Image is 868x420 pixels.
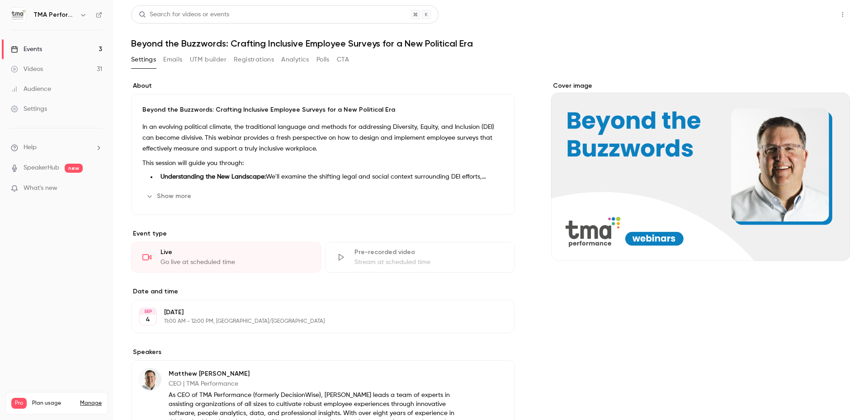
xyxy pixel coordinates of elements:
p: 4 [146,315,150,324]
li: We'll examine the shifting legal and social context surrounding DEI efforts, including recent exe... [157,172,504,182]
button: Show more [142,189,197,203]
p: This session will guide you through: [142,158,504,169]
strong: Understanding the New Landscape: [160,174,266,180]
button: Polls [316,52,330,67]
h1: Beyond the Buzzwords: Crafting Inclusive Employee Surveys for a New Political Era [131,38,850,49]
p: Matthew [PERSON_NAME] [169,369,456,378]
p: [DATE] [164,308,467,317]
div: Search for videos or events [139,10,229,19]
button: Emails [163,52,182,67]
button: Settings [131,52,156,67]
div: LiveGo live at scheduled time [131,242,321,273]
div: Events [11,45,42,54]
span: Help [24,143,37,152]
div: SEP [140,308,156,315]
section: Cover image [551,81,850,261]
button: Share [793,5,828,24]
div: Stream at scheduled time [354,258,504,267]
p: CEO | TMA Performance [169,379,456,388]
button: UTM builder [190,52,226,67]
div: Settings [11,104,47,113]
p: 11:00 AM - 12:00 PM, [GEOGRAPHIC_DATA]/[GEOGRAPHIC_DATA] [164,318,467,325]
div: Go live at scheduled time [160,258,310,267]
a: SpeakerHub [24,163,59,173]
div: Pre-recorded videoStream at scheduled time [325,242,515,273]
h6: TMA Performance (formerly DecisionWise) [33,10,76,19]
li: help-dropdown-opener [11,143,102,152]
span: new [65,164,83,173]
span: What's new [24,184,57,193]
div: Live [160,248,310,257]
p: Event type [131,229,515,238]
label: Cover image [551,81,850,90]
label: About [131,81,515,90]
div: Audience [11,85,51,94]
button: Analytics [281,52,309,67]
p: Beyond the Buzzwords: Crafting Inclusive Employee Surveys for a New Political Era [142,105,504,114]
img: Matthew Wride [139,368,161,390]
div: Videos [11,65,43,74]
img: TMA Performance (formerly DecisionWise) [11,8,26,22]
div: Pre-recorded video [354,248,504,257]
label: Speakers [131,348,515,357]
button: CTA [337,52,349,67]
p: In an evolving political climate, the traditional language and methods for addressing Diversity, ... [142,122,504,154]
button: Registrations [234,52,274,67]
label: Date and time [131,287,515,296]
